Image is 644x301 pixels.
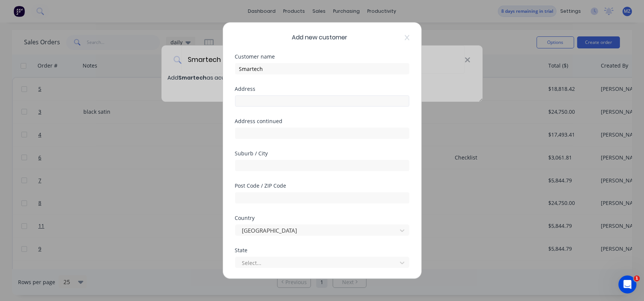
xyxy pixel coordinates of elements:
div: Country [235,215,409,221]
div: State [235,248,409,253]
div: Address [235,86,409,92]
div: Suburb / City [235,151,409,156]
div: Address continued [235,119,409,124]
span: 1 [634,275,640,281]
div: Post Code / ZIP Code [235,183,409,188]
span: Add new customer [292,33,348,42]
div: Customer name [235,54,409,59]
iframe: Intercom live chat [618,275,636,293]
